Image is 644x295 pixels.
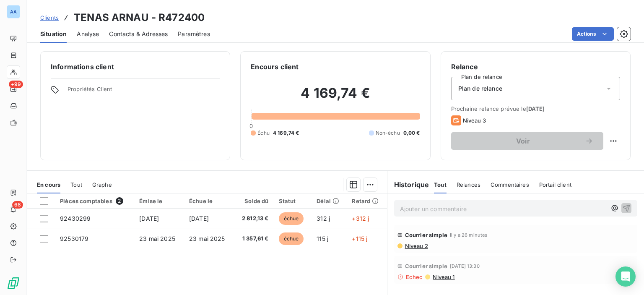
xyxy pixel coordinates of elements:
[37,181,60,188] span: En cours
[189,198,229,204] div: Échue le
[60,235,88,242] span: 92530179
[404,243,428,249] span: Niveau 2
[403,129,420,137] span: 0,00 €
[12,201,23,209] span: 68
[434,181,447,188] span: Tout
[40,30,67,38] span: Situation
[352,235,367,242] span: +115 j
[116,197,123,205] span: 2
[92,181,112,188] span: Graphe
[239,214,269,223] span: 2 812,13 €
[491,181,529,188] span: Commentaires
[451,132,603,150] button: Voir
[178,30,210,38] span: Paramètres
[60,215,91,222] span: 92430299
[139,235,175,242] span: 23 mai 2025
[9,81,23,88] span: +99
[451,105,620,112] span: Prochaine relance prévue le
[139,215,159,222] span: [DATE]
[40,14,59,21] span: Clients
[463,117,486,124] span: Niveau 3
[249,123,253,129] span: 0
[317,198,342,204] div: Délai
[189,235,225,242] span: 23 mai 2025
[189,215,209,222] span: [DATE]
[60,197,129,205] div: Pièces comptables
[109,30,168,38] span: Contacts & Adresses
[387,180,429,190] h6: Historique
[239,198,269,204] div: Solde dû
[352,198,382,204] div: Retard
[251,62,299,72] h6: Encours client
[239,235,269,243] span: 1 357,61 €
[317,215,330,222] span: 312 j
[405,232,447,238] span: Courrier simple
[77,30,99,38] span: Analyse
[451,62,620,72] h6: Relance
[461,138,585,144] span: Voir
[68,86,220,97] span: Propriétés Client
[450,264,480,269] span: [DATE] 13:30
[572,27,614,41] button: Actions
[273,129,299,137] span: 4 169,74 €
[615,266,636,287] div: Open Intercom Messenger
[51,62,220,72] h6: Informations client
[352,215,369,222] span: +312 j
[432,274,454,280] span: Niveau 1
[406,274,423,280] span: Echec
[139,198,179,204] div: Émise le
[279,212,304,225] span: échue
[458,84,502,93] span: Plan de relance
[279,232,304,245] span: échue
[539,181,571,188] span: Portail client
[40,13,59,22] a: Clients
[279,198,307,204] div: Statut
[70,181,82,188] span: Tout
[257,129,270,137] span: Échu
[251,85,420,110] h2: 4 169,74 €
[526,105,545,112] span: [DATE]
[457,181,480,188] span: Relances
[450,232,488,238] span: il y a 26 minutes
[317,235,328,242] span: 115 j
[7,5,20,18] div: AA
[405,263,447,269] span: Courrier simple
[376,129,400,137] span: Non-échu
[7,277,20,290] img: Logo LeanPay
[74,10,205,25] h3: TENAS ARNAU - R472400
